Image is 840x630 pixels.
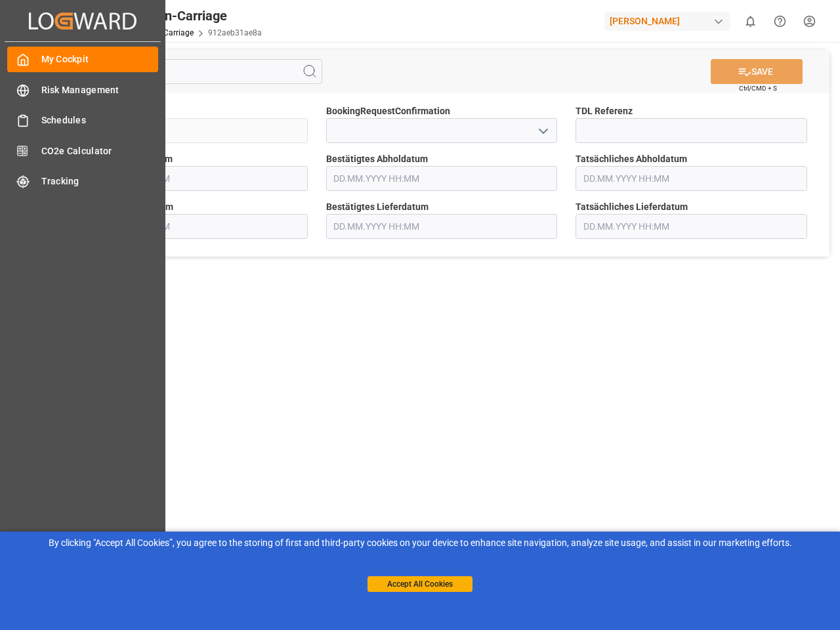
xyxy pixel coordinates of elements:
button: [PERSON_NAME] [604,9,736,33]
button: Accept All Cookies [367,576,472,592]
div: By clicking "Accept All Cookies”, you agree to the storing of first and third-party cookies on yo... [9,536,831,550]
span: Tracking [41,175,159,188]
span: Ctrl/CMD + S [739,83,777,93]
input: DD.MM.YYYY HH:MM [326,214,558,239]
button: SAVE [711,59,803,84]
a: Schedules [7,108,158,133]
span: Tatsächliches Lieferdatum [576,200,688,214]
span: CO2e Calculator [41,144,159,158]
button: Help Center [765,7,795,36]
span: BookingRequestConfirmation [326,104,450,118]
span: Tatsächliches Abholdatum [576,152,687,166]
input: DD.MM.YYYY HH:MM [326,166,558,191]
span: TDL Referenz [576,104,633,118]
a: Tracking [7,169,158,194]
span: Schedules [41,114,159,127]
a: My Cockpit [7,47,158,72]
button: open menu [533,121,553,141]
input: DD.MM.YYYY HH:MM [576,166,807,191]
input: Search Fields [60,59,322,84]
span: My Cockpit [41,52,159,66]
button: show 0 new notifications [736,7,765,36]
span: Bestätigtes Abholdatum [326,152,428,166]
input: DD.MM.YYYY HH:MM [576,214,807,239]
span: Bestätigtes Lieferdatum [326,200,429,214]
input: DD.MM.YYYY HH:MM [76,214,308,239]
input: DD.MM.YYYY HH:MM [76,166,308,191]
div: [PERSON_NAME] [604,12,730,31]
span: Risk Management [41,83,159,97]
a: CO2e Calculator [7,138,158,163]
a: Risk Management [7,77,158,102]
